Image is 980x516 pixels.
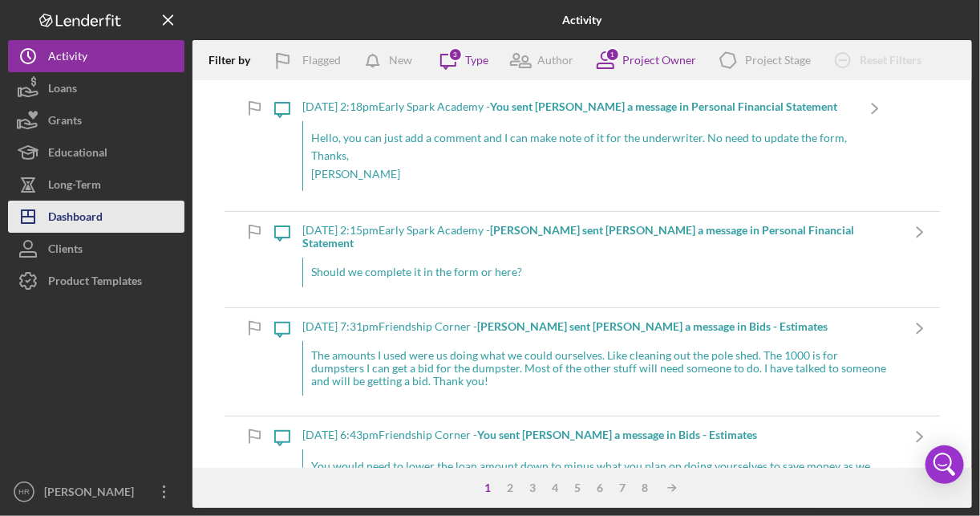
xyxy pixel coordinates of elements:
div: Project Owner [622,54,696,67]
div: 4 [544,481,566,494]
button: Educational [8,136,184,169]
div: Open Intercom Messenger [925,445,964,484]
button: Grants [8,104,184,136]
div: 1 [605,47,620,62]
text: HR [18,488,30,497]
div: Product Templates [48,265,142,301]
div: Type [465,54,488,67]
div: Project Stage [745,54,811,67]
p: Thanks, [311,147,847,165]
div: 1 [476,481,499,494]
div: Dashboard [48,201,103,237]
div: 2 [499,481,521,494]
a: [DATE] 2:18pmEarly Spark Academy -You sent [PERSON_NAME] a message in Personal Financial Statemen... [262,88,895,211]
div: [DATE] 2:15pm Early Spark Academy - [302,224,900,250]
button: New [357,44,428,76]
b: [PERSON_NAME] sent [PERSON_NAME] a message in Personal Financial Statement [302,223,854,250]
b: You sent [PERSON_NAME] a message in Bids - Estimates [477,428,757,441]
p: [PERSON_NAME] [311,165,847,183]
button: HR[PERSON_NAME] [8,476,184,508]
div: The amounts I used were us doing what we could ourselves. Like cleaning out the pole shed. The 10... [302,341,900,396]
div: Should we complete it in the form or here? [302,258,900,286]
div: Activity [48,40,87,76]
div: 5 [566,481,589,494]
p: You would need to lower the loan amount down to minus what you plan on doing yourselves to save m... [311,457,892,511]
div: Long-Term [48,169,101,205]
button: Dashboard [8,201,184,233]
a: [DATE] 2:15pmEarly Spark Academy -[PERSON_NAME] sent [PERSON_NAME] a message in Personal Financia... [262,212,940,307]
div: 3 [448,47,463,62]
div: [DATE] 7:31pm Friendship Corner - [302,320,900,333]
div: 6 [589,481,611,494]
div: New [389,44,412,76]
b: Activity [563,14,602,26]
div: Grants [48,104,82,140]
div: Clients [48,233,83,269]
div: [PERSON_NAME] [40,476,144,512]
div: Filter by [209,54,262,67]
div: Author [537,54,573,67]
div: [DATE] 6:43pm Friendship Corner - [302,429,900,441]
div: Educational [48,136,107,173]
button: Clients [8,233,184,265]
b: [PERSON_NAME] sent [PERSON_NAME] a message in Bids - Estimates [477,319,828,333]
button: Product Templates [8,265,184,297]
a: [DATE] 7:31pmFriendship Corner -[PERSON_NAME] sent [PERSON_NAME] a message in Bids - EstimatesThe... [262,308,940,416]
b: You sent [PERSON_NAME] a message in Personal Financial Statement [490,100,837,113]
div: 3 [521,481,544,494]
div: 8 [634,481,656,494]
div: Reset Filters [860,44,921,76]
div: 7 [611,481,634,494]
button: Flagged [262,44,357,76]
div: Loans [48,72,77,108]
button: Activity [8,40,184,72]
div: Flagged [302,44,341,76]
div: [DATE] 2:18pm Early Spark Academy - [302,100,855,113]
button: Reset Filters [823,44,937,76]
p: Hello, you can just add a comment and I can make note of it for the underwriter. No need to updat... [311,129,847,147]
button: Loans [8,72,184,104]
button: Long-Term [8,169,184,201]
